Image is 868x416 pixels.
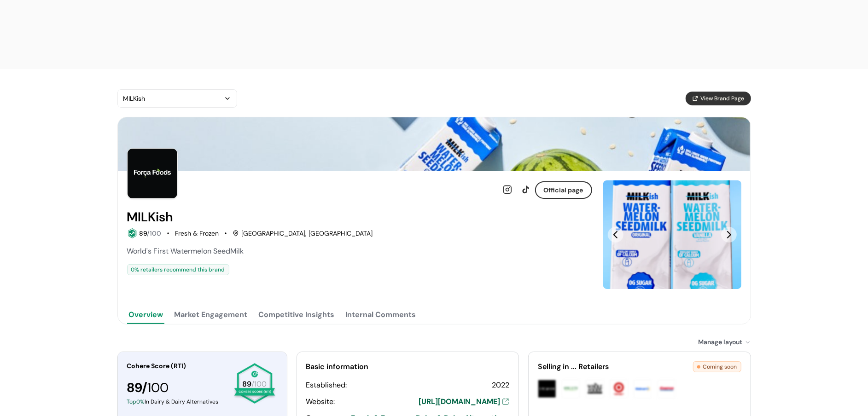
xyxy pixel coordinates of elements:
[148,379,169,396] span: 100
[603,180,741,289] div: Carousel
[118,117,751,171] img: Brand cover image
[233,229,373,238] div: [GEOGRAPHIC_DATA], [GEOGRAPHIC_DATA]
[306,361,510,372] div: Basic information
[251,379,267,389] span: /100
[535,181,592,199] button: Official page
[346,309,416,320] div: Internal Comments
[173,306,250,324] button: Market Engagement
[147,229,161,237] span: /100
[419,396,509,407] a: [URL][DOMAIN_NAME]
[127,306,165,324] button: Overview
[538,361,693,372] div: Selling in ... Retailers
[686,92,751,105] button: View Brand Page
[306,396,335,407] div: Website:
[603,180,741,289] img: Slide 0
[603,180,741,289] div: Slide 1
[608,227,623,243] button: Previous Slide
[492,380,509,391] div: 2022
[175,229,219,238] div: Fresh & Frozen
[127,264,229,275] div: 0 % retailers recommend this brand
[127,378,226,398] div: 89 /
[257,306,337,324] button: Competitive Insights
[699,337,751,347] div: Manage layout
[306,380,347,391] div: Established:
[127,246,244,256] span: World's First Watermelon SeedMilk
[139,229,147,237] span: 89
[127,398,226,406] div: In Dairy & Dairy Alternatives
[721,227,737,243] button: Next Slide
[242,379,251,389] span: 89
[123,93,222,104] div: MILKish
[701,94,745,103] span: View Brand Page
[127,210,174,225] h2: MILKish
[693,361,741,372] div: Coming soon
[127,398,145,405] span: Top 0 %
[127,148,178,199] img: Brand Photo
[127,361,226,371] div: Cohere Score (RTI)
